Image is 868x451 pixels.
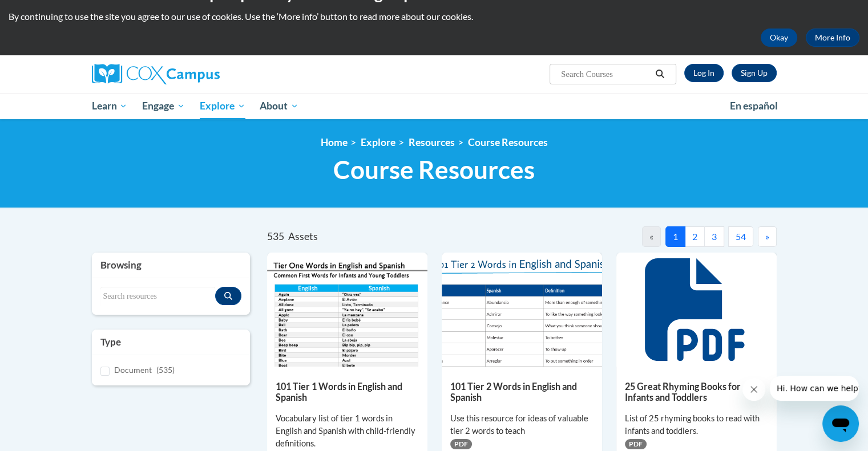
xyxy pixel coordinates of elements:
[84,93,135,119] a: Learn
[288,230,318,242] span: Assets
[765,231,769,242] span: »
[758,226,777,247] button: Next
[450,381,594,403] h5: 101 Tier 2 Words in English and Spanish
[468,136,548,148] a: Course Resources
[142,99,185,113] span: Engage
[333,155,535,185] span: Course Resources
[100,258,242,272] h3: Browsing
[560,67,651,81] input: Search Courses
[625,381,768,403] h5: 25 Great Rhyming Books for Infants and Toddlers
[260,99,298,113] span: About
[728,226,753,247] button: 54
[625,412,768,437] div: List of 25 rhyming books to read with infants and toddlers.
[75,93,794,119] div: Main menu
[192,93,253,119] a: Explore
[806,29,859,47] a: More Info
[156,365,175,375] span: (535)
[450,412,594,437] div: Use this resource for ideas of valuable tier 2 words to teach
[92,64,220,84] img: Cox Campus
[684,64,724,82] a: Log In
[665,226,685,247] button: 1
[135,93,192,119] a: Engage
[625,439,647,449] span: PDF
[761,29,797,47] button: Okay
[215,287,241,305] button: Search resources
[732,64,777,82] a: Register
[276,412,419,450] div: Vocabulary list of tier 1 words in English and Spanish with child-friendly definitions.
[267,253,427,367] img: d35314be-4b7e-462d-8f95-b17e3d3bb747.pdf
[704,226,724,247] button: 3
[730,100,778,112] span: En español
[685,226,705,247] button: 2
[276,381,419,403] h5: 101 Tier 1 Words in English and Spanish
[100,335,242,349] h3: Type
[92,64,309,84] a: Cox Campus
[321,136,348,148] a: Home
[252,93,306,119] a: About
[722,94,785,118] a: En español
[200,99,245,113] span: Explore
[91,99,127,113] span: Learn
[409,136,455,148] a: Resources
[450,439,472,449] span: PDF
[9,10,859,23] p: By continuing to use the site you agree to our use of cookies. Use the ‘More info’ button to read...
[7,8,92,17] span: Hi. How can we help?
[822,405,859,442] iframe: Button to launch messaging window
[100,287,216,306] input: Search resources
[742,378,765,401] iframe: Close message
[522,226,776,247] nav: Pagination Navigation
[442,253,602,367] img: 836e94b2-264a-47ae-9840-fb2574307f3b.pdf
[267,230,284,242] span: 535
[361,136,395,148] a: Explore
[114,365,152,375] span: Document
[770,376,859,401] iframe: Message from company
[651,67,668,81] button: Search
